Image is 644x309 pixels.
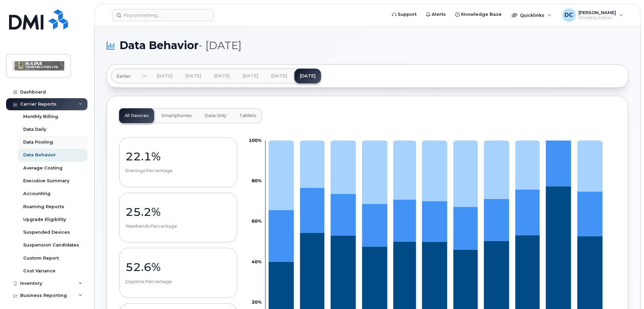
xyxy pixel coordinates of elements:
[239,113,256,118] span: Tablets
[199,39,242,52] span: - [DATE]
[252,219,261,224] tspan: 60%
[126,206,231,218] p: 25.2%
[126,223,231,229] p: Weekends Percentage
[126,279,231,285] p: Daytime Percentage
[111,69,147,83] a: Earlier
[180,69,207,83] a: [DATE]
[294,69,321,83] a: [DATE]
[252,299,261,305] tspan: 20%
[151,69,178,83] a: [DATE]
[269,141,602,210] g: Weekends Percentage
[252,259,261,264] tspan: 40%
[252,178,261,183] tspan: 80%
[266,69,292,83] a: [DATE]
[126,261,231,273] p: 52.6%
[162,113,192,118] span: Smartphones
[126,150,231,162] p: 22.1%
[269,141,602,262] g: Evenings Percentage
[209,69,235,83] a: [DATE]
[119,39,242,52] span: Data Behavior
[237,69,264,83] a: [DATE]
[116,73,131,79] span: Earlier
[249,138,261,143] tspan: 100%
[126,168,231,174] p: Evenings Percentage
[205,113,226,118] span: Data Only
